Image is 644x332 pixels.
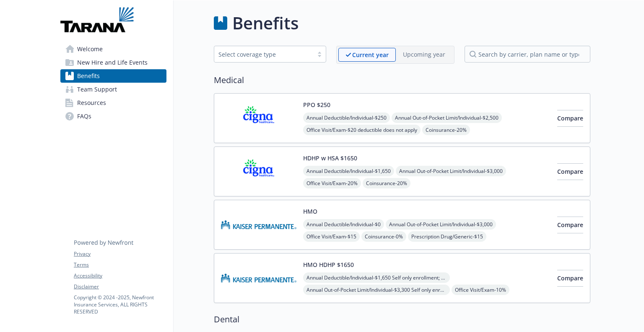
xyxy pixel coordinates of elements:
a: Benefits [60,69,166,83]
img: CIGNA carrier logo [221,154,296,189]
span: Office Visit/Exam - 10% [452,285,509,295]
button: Compare [557,217,583,233]
span: Compare [557,167,583,175]
span: Annual Deductible/Individual - $1,650 Self only enrollment; $3,300 for any one member within a Fa... [303,272,450,283]
span: Annual Out-of-Pocket Limit/Individual - $2,500 [392,112,502,123]
span: Prescription Drug/Generic - $15 [408,231,486,242]
a: Disclaimer [74,283,166,290]
img: Kaiser Permanente Insurance Company carrier logo [221,207,296,243]
span: Annual Deductible/Individual - $0 [303,219,384,230]
p: Current year [352,50,389,59]
a: Resources [60,96,166,110]
h2: Dental [214,313,590,326]
span: Annual Deductible/Individual - $1,650 [303,166,394,176]
img: CIGNA carrier logo [221,100,296,136]
span: Resources [77,96,106,110]
a: New Hire and Life Events [60,56,166,69]
a: Accessibility [74,272,166,280]
span: Upcoming year [396,48,452,62]
span: Office Visit/Exam - $20 deductible does not apply [303,125,421,135]
div: Select coverage type [218,50,309,59]
h1: Benefits [232,10,299,36]
span: Office Visit/Exam - $15 [303,231,360,242]
input: search by carrier, plan name or type [465,46,590,63]
button: HMO HDHP $1650 [303,260,354,269]
span: Compare [557,274,583,282]
button: Compare [557,163,583,180]
span: Annual Out-of-Pocket Limit/Individual - $3,000 [396,166,506,176]
button: HMO [303,207,317,216]
span: FAQs [77,110,91,123]
span: Coinsurance - 0% [361,231,406,242]
a: Team Support [60,83,166,96]
p: Copyright © 2024 - 2025 , Newfront Insurance Services, ALL RIGHTS RESERVED [74,294,166,315]
span: Annual Out-of-Pocket Limit/Individual - $3,300 Self only enrollment; $3,300 for any one member wi... [303,285,450,295]
a: FAQs [60,110,166,123]
span: Office Visit/Exam - 20% [303,178,361,188]
span: Compare [557,114,583,122]
button: Compare [557,270,583,287]
span: New Hire and Life Events [77,56,148,69]
button: HDHP w HSA $1650 [303,154,357,162]
span: Welcome [77,42,103,56]
span: Coinsurance - 20% [422,125,470,135]
h2: Medical [214,74,590,86]
a: Terms [74,261,166,269]
span: Compare [557,221,583,229]
a: Welcome [60,42,166,56]
span: Annual Deductible/Individual - $250 [303,112,390,123]
span: Annual Out-of-Pocket Limit/Individual - $3,000 [386,219,496,230]
span: Team Support [77,83,117,96]
span: Coinsurance - 20% [363,178,410,188]
button: PPO $250 [303,100,330,109]
p: Upcoming year [403,50,445,59]
img: Kaiser Permanente Insurance Company carrier logo [221,260,296,296]
span: Benefits [77,69,100,83]
button: Compare [557,110,583,127]
a: Privacy [74,250,166,258]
